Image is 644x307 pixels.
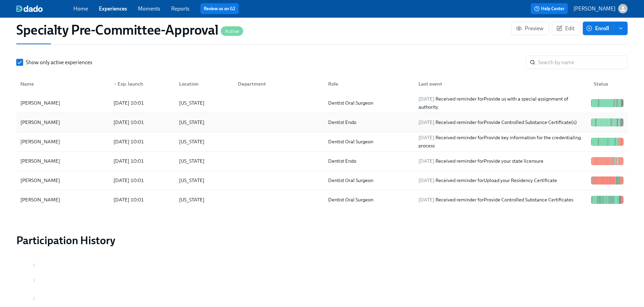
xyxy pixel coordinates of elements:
[16,132,628,152] div: [PERSON_NAME][DATE] 10:01[US_STATE]Dentist Oral Surgeon[DATE] Received reminder forProvide key in...
[325,99,413,107] div: Dentist Oral Surgeon
[235,80,323,88] div: Department
[176,177,232,185] div: [US_STATE]
[171,5,190,12] a: Reports
[325,157,413,165] div: Dentist Endo
[558,25,574,32] span: Edit
[16,234,628,248] h2: Participation History
[232,77,323,91] div: Department
[111,157,174,165] div: [DATE] 10:01
[111,196,174,204] div: [DATE] 10:01
[517,25,543,32] span: Preview
[325,138,413,146] div: Dentist Oral Surgeon
[204,5,235,12] a: Review us on G2
[614,22,628,35] button: enroll
[419,158,435,164] span: [DATE]
[108,77,174,91] div: ▼Exp. launch
[16,171,628,191] div: [PERSON_NAME][DATE] 10:01[US_STATE]Dentist Oral Surgeon[DATE] Received reminder forUpload your Re...
[111,80,174,88] div: Exp. launch
[419,135,435,141] span: [DATE]
[176,196,232,204] div: [US_STATE]
[419,96,435,102] span: [DATE]
[200,3,239,14] button: Review us on G2
[18,99,108,107] div: [PERSON_NAME]
[416,177,588,185] div: Received reminder for Upload your Residency Certificate
[413,77,588,91] div: Last event
[512,22,549,35] button: Preview
[18,157,108,165] div: [PERSON_NAME]
[113,83,117,86] span: ▼
[588,25,609,32] span: Enroll
[325,177,413,185] div: Dentist Oral Surgeon
[111,99,174,107] div: [DATE] 10:01
[111,138,174,146] div: [DATE] 10:01
[16,22,243,38] h1: Specialty Pre-Committee-Approval
[16,113,628,132] div: [PERSON_NAME][DATE] 10:01[US_STATE]Dentist Endo[DATE] Received reminder forProvide Controlled Sub...
[33,278,35,283] tspan: 3
[174,77,232,91] div: Location
[33,296,35,301] tspan: 2
[18,196,108,204] div: [PERSON_NAME]
[588,77,626,91] div: Status
[176,99,232,107] div: [US_STATE]
[16,191,628,210] div: [PERSON_NAME][DATE] 10:01[US_STATE]Dentist Oral Surgeon[DATE] Received reminder forProvide Contro...
[18,80,108,88] div: Name
[583,22,614,35] button: Enroll
[531,3,568,14] button: Help Center
[325,80,413,88] div: Role
[325,196,413,204] div: Dentist Oral Surgeon
[26,59,92,66] span: Show only active experiences
[419,197,435,203] span: [DATE]
[591,80,626,88] div: Status
[419,178,435,184] span: [DATE]
[111,119,174,127] div: [DATE] 10:01
[323,77,413,91] div: Role
[221,29,243,34] span: Active
[538,56,628,69] input: Search by name
[416,95,588,111] div: Received reminder for Provide us with a special assignment of authority
[33,263,35,267] tspan: 4
[416,196,588,204] div: Received reminder for Provide Controlled Substance Certificates
[176,80,232,88] div: Location
[18,119,63,127] div: [PERSON_NAME]
[416,119,588,127] div: Received reminder for Provide Controlled Substance Certificate(s)
[176,157,232,165] div: [US_STATE]
[18,138,108,146] div: [PERSON_NAME]
[16,152,628,171] div: [PERSON_NAME][DATE] 10:01[US_STATE]Dentist Endo[DATE] Received reminder forProvide your state lic...
[18,177,108,185] div: [PERSON_NAME]
[176,119,232,127] div: [US_STATE]
[18,77,108,91] div: Name
[73,5,88,12] a: Home
[176,138,232,146] div: [US_STATE]
[16,5,73,12] a: dado
[534,5,565,12] span: Help Center
[325,119,413,127] div: Dentist Endo
[419,120,435,126] span: [DATE]
[111,177,174,185] div: [DATE] 10:01
[416,80,588,88] div: Last event
[99,5,127,12] a: Experiences
[573,4,628,14] button: [PERSON_NAME]
[16,94,628,113] div: [PERSON_NAME][DATE] 10:01[US_STATE]Dentist Oral Surgeon[DATE] Received reminder forProvide us wit...
[416,134,588,150] div: Received reminder for Provide key information for the credentialing process
[552,22,580,35] button: Edit
[16,5,43,12] img: dado
[138,5,160,12] a: Moments
[416,157,588,165] div: Received reminder for Provide your state licensure
[573,5,615,13] p: [PERSON_NAME]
